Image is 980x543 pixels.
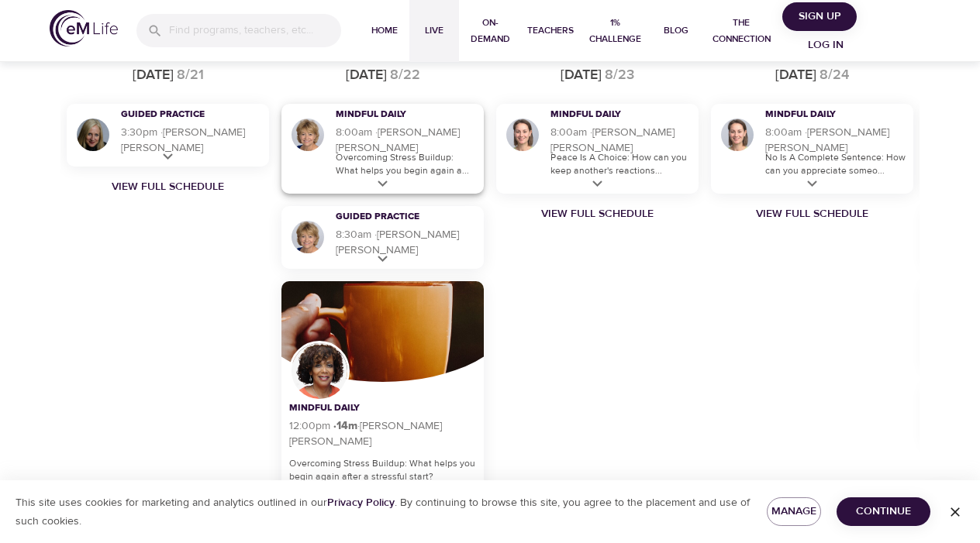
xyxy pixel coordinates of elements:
h5: 12:00pm · [PERSON_NAME] [PERSON_NAME] [289,418,476,449]
p: No Is A Complete Sentence: How can you appreciate someo... [765,151,906,177]
span: Continue [849,502,918,521]
h3: Mindful Daily [336,108,456,122]
h5: 8:00am · [PERSON_NAME] [PERSON_NAME] [550,125,691,156]
img: Janet Alston Jackson [289,341,350,401]
p: Peace Is A Choice: How can you keep another's reactions... [550,151,691,177]
img: Lisa Wickham [289,116,326,153]
p: Overcoming Stress Buildup: What helps you begin again a... [336,151,476,177]
h5: 8:30am · [PERSON_NAME] [PERSON_NAME] [336,227,476,258]
p: Overcoming Stress Buildup: What helps you begin again after a stressful start? [289,457,476,483]
h3: Mindful Daily [289,402,409,415]
img: logo [50,10,118,46]
span: Live [416,22,453,39]
span: Teachers [527,22,574,39]
span: Sign Up [788,7,851,26]
span: Home [366,22,403,39]
a: View Full Schedule [490,206,705,222]
div: · 14 m [333,421,357,431]
span: On-Demand [465,15,515,47]
a: Privacy Policy [327,496,395,510]
span: Manage [779,502,809,521]
h3: Guided Practice [121,108,241,122]
span: The Connection [707,15,777,47]
div: [DATE] [346,65,387,85]
button: Manage [767,497,821,526]
div: 8/22 [390,65,420,85]
button: Log in [788,31,863,60]
div: 8/24 [820,65,849,85]
img: Diane Renz [74,116,112,153]
h3: Guided Practice [336,211,456,224]
div: [DATE] [775,65,816,85]
h5: 3:30pm · [PERSON_NAME] [PERSON_NAME] [121,125,261,156]
h5: 8:00am · [PERSON_NAME] [PERSON_NAME] [765,125,906,156]
span: Log in [795,36,857,55]
h3: Mindful Daily [550,108,671,122]
div: 8/21 [177,65,204,85]
a: View Full Schedule [60,179,275,194]
input: Find programs, teachers, etc... [169,14,341,47]
button: Sign Up [782,2,857,31]
span: Blog [657,22,695,39]
h3: Mindful Daily [765,108,885,122]
img: Deanna Burkett [719,116,756,153]
span: 1% Challenge [586,15,644,47]
img: Lisa Wickham [289,218,326,256]
button: Continue [837,497,930,526]
a: View Full Schedule [705,206,920,222]
h5: 8:00am · [PERSON_NAME] [PERSON_NAME] [336,125,476,156]
img: Deanna Burkett [504,116,541,153]
div: [DATE] [133,65,174,85]
div: [DATE] [561,65,602,85]
div: 8/23 [605,65,634,85]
